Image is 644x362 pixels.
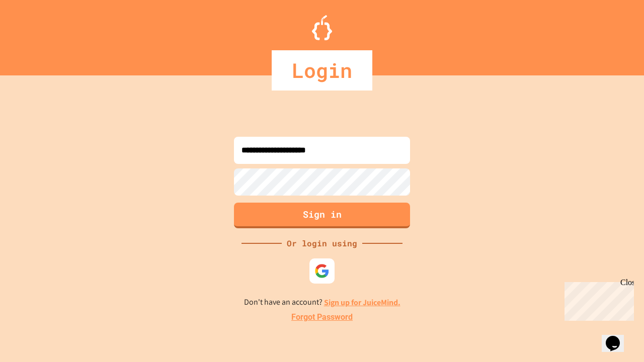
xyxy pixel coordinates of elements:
div: Login [272,50,372,90]
div: Chat with us now!Close [4,4,69,64]
iframe: chat widget [602,322,634,352]
a: Sign up for JuiceMind. [324,297,400,308]
p: Don't have an account? [244,296,400,309]
iframe: chat widget [560,278,634,321]
img: Logo.svg [312,15,332,40]
a: Forgot Password [291,311,353,323]
img: google-icon.svg [314,263,330,279]
button: Sign in [234,203,410,228]
div: Or login using [282,237,362,249]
